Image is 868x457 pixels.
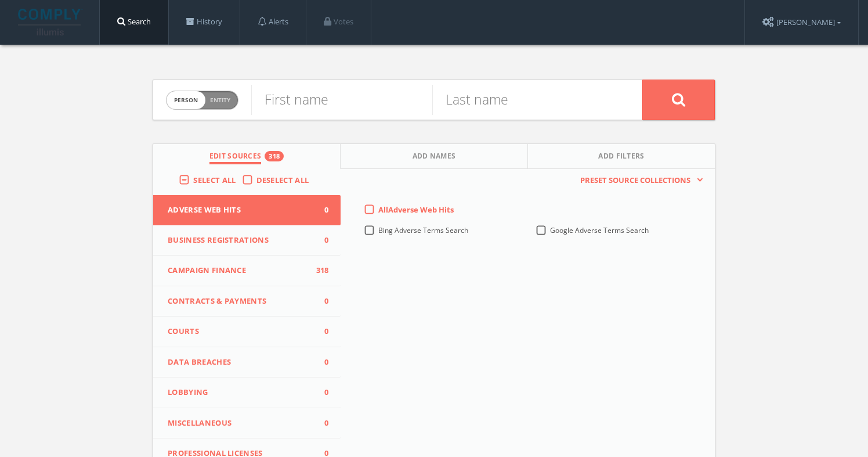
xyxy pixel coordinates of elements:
[168,418,312,429] span: Miscellaneous
[153,377,341,408] button: Lobbying0
[378,225,468,235] span: Bing Adverse Terms Search
[168,296,312,307] span: Contracts & Payments
[153,256,341,286] button: Campaign Finance318
[598,151,645,164] span: Add Filters
[168,326,312,337] span: Courts
[153,408,341,439] button: Miscellaneous0
[153,286,341,317] button: Contracts & Payments0
[209,151,262,164] span: Edit Sources
[312,204,329,216] span: 0
[312,387,329,398] span: 0
[168,387,312,398] span: Lobbying
[167,91,205,109] span: person
[312,296,329,307] span: 0
[256,175,309,185] span: Deselect All
[341,144,528,169] button: Add Names
[312,265,329,276] span: 318
[312,326,329,337] span: 0
[193,175,236,185] span: Select All
[312,418,329,429] span: 0
[168,235,312,246] span: Business Registrations
[168,265,312,276] span: Campaign Finance
[265,151,284,161] div: 318
[528,144,715,169] button: Add Filters
[550,225,649,235] span: Google Adverse Terms Search
[153,195,341,225] button: Adverse Web Hits0
[378,204,454,215] span: All Adverse Web Hits
[153,225,341,256] button: Business Registrations0
[574,175,703,186] button: Preset Source Collections
[168,357,312,368] span: Data Breaches
[312,235,329,246] span: 0
[210,96,230,105] span: Entity
[18,9,83,35] img: illumis
[312,357,329,368] span: 0
[153,347,341,378] button: Data Breaches0
[413,151,456,164] span: Add Names
[574,175,696,186] span: Preset Source Collections
[168,204,312,216] span: Adverse Web Hits
[153,316,341,347] button: Courts0
[153,144,341,169] button: Edit Sources318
